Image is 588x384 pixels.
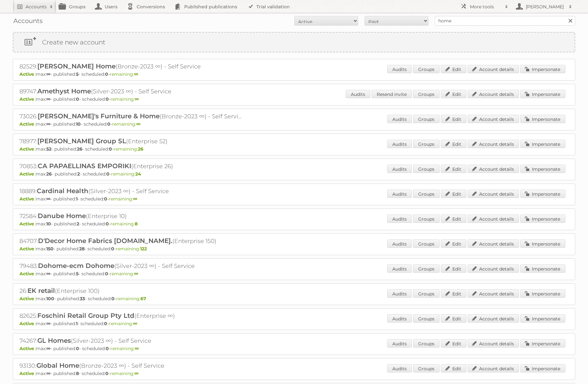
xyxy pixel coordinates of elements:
[135,221,138,227] strong: 8
[37,187,88,195] span: Cardinal Health
[110,71,138,77] span: remaining:
[413,65,440,73] a: Groups
[19,221,36,227] span: Active
[13,33,575,52] a: Create new account
[19,196,36,202] span: Active
[76,271,79,277] strong: 5
[19,137,243,145] h2: 78977: (Enterprise 52)
[468,140,519,148] a: Account details
[135,346,139,351] strong: ∞
[19,162,243,170] h2: 70853: (Enterprise 26)
[520,264,565,273] a: Impersonate
[19,196,569,202] p: max: - published: - scheduled: -
[441,90,466,98] a: Edit
[387,364,412,372] a: Audits
[114,146,143,152] span: remaining:
[110,371,139,376] span: remaining:
[19,212,243,220] h2: 72584: (Enterprise 10)
[19,321,569,326] p: max: - published: - scheduled: -
[76,371,79,376] strong: 8
[413,314,440,323] a: Groups
[46,121,50,127] strong: ∞
[19,171,569,177] p: max: - published: - scheduled: -
[76,121,81,127] strong: 10
[19,87,243,96] h2: 89747: (Silver-2023 ∞) - Self Service
[46,246,54,252] strong: 150
[46,96,50,102] strong: ∞
[19,171,36,177] span: Active
[470,4,502,10] h2: More tools
[441,140,466,148] a: Edit
[106,96,109,102] strong: 0
[133,321,137,326] strong: ∞
[19,71,36,77] span: Active
[19,96,36,102] span: Active
[468,364,519,372] a: Account details
[111,246,114,252] strong: 0
[520,165,565,173] a: Impersonate
[134,371,139,376] strong: ∞
[413,339,440,348] a: Groups
[38,212,86,220] span: Danube Home
[413,215,440,223] a: Groups
[413,289,440,298] a: Groups
[19,362,243,370] h2: 93130: (Bronze-2023 ∞) - Self Service
[140,246,147,252] strong: 122
[19,262,243,270] h2: 79483: (Silver-2023 ∞) - Self Service
[19,121,569,127] p: max: - published: - scheduled: -
[106,346,109,351] strong: 0
[468,115,519,123] a: Account details
[134,271,138,277] strong: ∞
[413,190,440,198] a: Groups
[111,171,141,177] span: remaining:
[135,171,141,177] strong: 24
[19,321,36,326] span: Active
[413,264,440,273] a: Groups
[37,137,126,145] span: [PERSON_NAME] Group SL
[387,190,412,198] a: Audits
[46,371,50,376] strong: ∞
[105,271,108,277] strong: 0
[441,65,466,73] a: Edit
[76,196,78,202] strong: 1
[19,146,36,152] span: Active
[468,339,519,348] a: Account details
[46,221,51,227] strong: 10
[468,190,519,198] a: Account details
[38,162,131,170] span: CA PAPAELLINAS EMPORIKI
[134,71,138,77] strong: ∞
[19,296,36,302] span: Active
[46,321,50,326] strong: ∞
[38,112,160,120] span: [PERSON_NAME]'s Furniture & Home
[37,337,71,344] span: GL Homes
[37,62,116,70] span: [PERSON_NAME] Home
[468,65,519,73] a: Account details
[80,296,85,302] strong: 33
[110,96,139,102] span: remaining:
[26,4,47,10] h2: Accounts
[387,65,412,73] a: Audits
[116,296,146,302] span: remaining:
[140,296,146,302] strong: 67
[520,190,565,198] a: Impersonate
[468,215,519,223] a: Account details
[19,312,243,320] h2: 82625: (Enterprise ∞)
[46,296,54,302] strong: 100
[413,140,440,148] a: Groups
[46,71,50,77] strong: ∞
[387,215,412,223] a: Audits
[109,146,112,152] strong: 0
[441,215,466,223] a: Edit
[38,237,172,245] span: D'Decor Home Fabrics [DOMAIN_NAME].
[441,339,466,348] a: Edit
[38,262,114,270] span: Dohome-ecm Dohome
[387,289,412,298] a: Audits
[441,190,466,198] a: Edit
[27,287,55,294] span: EK retail
[79,246,85,252] strong: 28
[138,146,143,152] strong: 26
[468,314,519,323] a: Account details
[524,4,566,10] h2: [PERSON_NAME]
[19,246,569,252] p: max: - published: - scheduled: -
[346,90,370,98] a: Audits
